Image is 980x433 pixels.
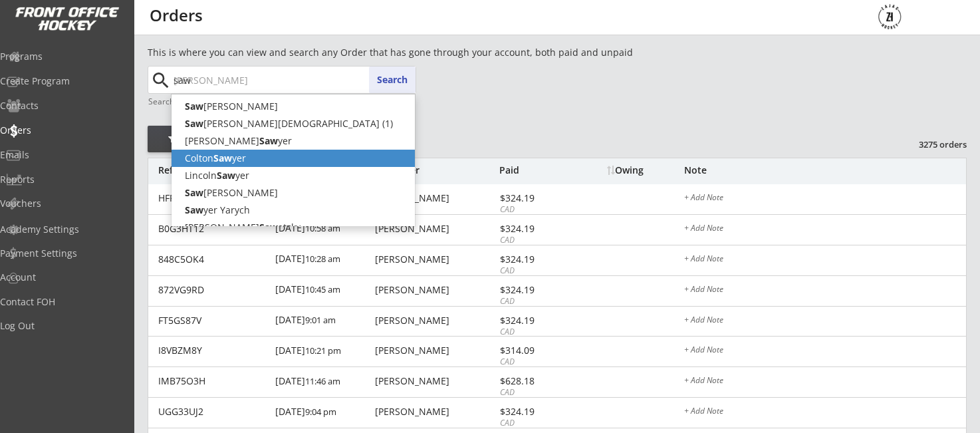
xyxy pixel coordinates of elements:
div: $324.19 [500,224,571,233]
font: 11:46 am [305,375,340,387]
div: [PERSON_NAME] [375,407,496,416]
div: $324.19 [500,255,571,264]
div: 3275 orders [898,138,967,150]
div: Filter [148,133,223,146]
div: $324.19 [500,407,571,416]
div: + Add Note [684,285,966,296]
strong: Saw [259,221,278,233]
div: + Add Note [684,194,966,204]
font: 9:01 am [305,314,336,326]
div: UGG33UJ2 [158,407,267,416]
div: [DATE] [275,307,372,337]
div: CAD [500,418,571,429]
div: + Add Note [684,346,966,357]
div: CAD [500,265,571,277]
strong: Saw [185,186,203,199]
div: Note [684,166,966,175]
p: [PERSON_NAME] atzky [172,219,415,236]
div: + Add Note [684,376,966,387]
div: [DATE] [275,276,372,306]
div: B0G3HT12 [158,224,267,233]
div: This is where you can view and search any Order that has gone through your account, both paid and... [148,46,709,59]
strong: Saw [217,169,235,182]
div: + Add Note [684,255,966,265]
div: Organizer [375,166,496,175]
p: Lincoln yer [172,167,415,184]
div: Reference # [158,166,267,175]
div: [PERSON_NAME] [375,224,496,233]
div: [DATE] [275,398,372,428]
div: CAD [500,296,571,307]
strong: Saw [185,117,203,130]
input: Start typing name... [171,67,416,93]
p: [PERSON_NAME] yer [172,132,415,150]
div: IMB75O3H [158,376,267,386]
font: 10:45 am [305,283,340,295]
p: [PERSON_NAME] [172,98,415,115]
div: $324.19 [500,194,571,203]
div: Search by [148,97,186,106]
strong: Saw [185,204,203,216]
div: [DATE] [275,215,372,245]
strong: Saw [259,134,278,147]
div: [PERSON_NAME] [375,194,496,203]
button: search [150,70,172,91]
div: + Add Note [684,224,966,235]
font: 9:04 pm [305,406,336,418]
div: $324.19 [500,316,571,325]
div: CAD [500,357,571,368]
div: [DATE] [275,367,372,397]
button: Search [369,67,416,93]
div: $324.19 [500,285,571,295]
div: + Add Note [684,316,966,327]
p: [PERSON_NAME][DEMOGRAPHIC_DATA] (1) [172,115,415,132]
strong: Saw [185,100,203,112]
div: CAD [500,387,571,398]
div: [DATE] [275,245,372,275]
div: Owing [607,166,683,175]
div: CAD [500,204,571,216]
p: Colton yer [172,150,415,167]
div: CAD [500,327,571,338]
div: [PERSON_NAME] [375,346,496,355]
div: HFFF4W6K [158,194,267,203]
font: 10:58 am [305,222,340,234]
font: 10:21 pm [305,345,341,357]
strong: Saw [213,152,232,164]
div: [PERSON_NAME] [375,376,496,386]
div: 848C5OK4 [158,255,267,264]
div: [DATE] [275,337,372,366]
div: $628.18 [500,376,571,386]
div: [PERSON_NAME] [375,285,496,295]
div: [PERSON_NAME] [375,255,496,264]
div: $314.09 [500,346,571,355]
div: I8VBZM8Y [158,346,267,355]
div: [PERSON_NAME] [375,316,496,325]
div: + Add Note [684,407,966,418]
div: 872VG9RD [158,285,267,295]
p: yer Yarych [172,202,415,219]
p: [PERSON_NAME] [172,184,415,202]
div: FT5GS87V [158,316,267,325]
div: Paid [499,166,571,175]
font: 10:28 am [305,253,340,265]
div: CAD [500,235,571,246]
